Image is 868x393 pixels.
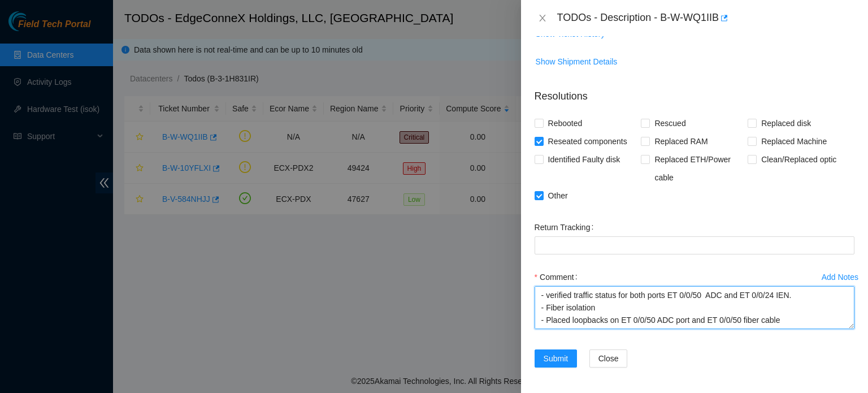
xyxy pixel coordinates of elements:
span: Rescued [650,114,690,132]
button: Add Notes [821,268,859,286]
span: Show Shipment Details [536,55,618,68]
span: Reseated components [544,132,632,150]
p: Resolutions [535,80,854,104]
label: Comment [535,268,582,286]
button: Submit [535,349,578,368]
span: Replaced disk [757,114,815,132]
span: Clean/Replaced optic [757,150,841,169]
label: Return Tracking [535,218,598,236]
textarea: Comment [535,286,854,329]
div: TODOs - Description - B-W-WQ1IIB [557,9,854,27]
button: Show Shipment Details [535,53,618,71]
span: Close [598,352,619,365]
span: Rebooted [544,114,587,132]
button: Close [535,13,550,24]
span: Identified Faulty disk [544,150,625,169]
span: Replaced ETH/Power cable [650,150,748,187]
span: Replaced Machine [757,132,831,150]
span: Submit [544,352,568,365]
input: Return Tracking [535,236,854,254]
span: Replaced RAM [650,132,712,150]
button: Close [589,349,628,368]
span: Other [544,187,572,205]
span: close [538,14,547,23]
div: Add Notes [822,273,858,281]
